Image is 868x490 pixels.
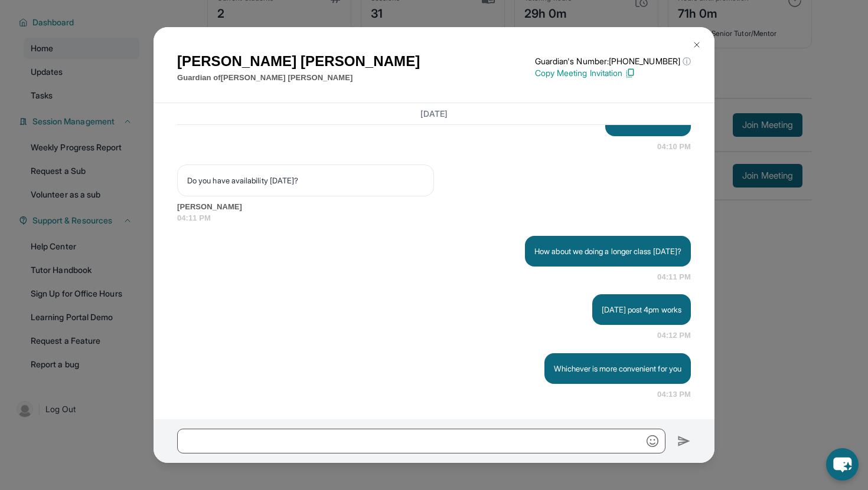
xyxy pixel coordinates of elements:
span: [PERSON_NAME] [177,201,691,213]
p: Whichever is more convenient for you [554,363,681,374]
button: chat-button [826,448,859,481]
p: Do you have availability [DATE]? [187,175,424,186]
span: 04:13 PM [657,389,691,400]
span: 04:12 PM [657,330,691,341]
img: Copy Icon [625,68,635,78]
img: Send icon [677,434,691,448]
p: Guardian of [PERSON_NAME] [PERSON_NAME] [177,72,420,84]
span: 04:10 PM [657,141,691,153]
h1: [PERSON_NAME] [PERSON_NAME] [177,51,420,72]
img: Emoji [647,435,658,447]
h3: [DATE] [177,108,691,120]
p: Guardian's Number: [PHONE_NUMBER] [535,55,691,67]
p: Copy Meeting Invitation [535,67,691,79]
span: ⓘ [683,55,691,67]
span: 04:11 PM [177,212,691,224]
span: 04:11 PM [657,271,691,283]
p: How about we doing a longer class [DATE]? [534,245,681,257]
img: Close Icon [692,40,701,50]
p: [DATE] post 4pm works [602,304,681,315]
